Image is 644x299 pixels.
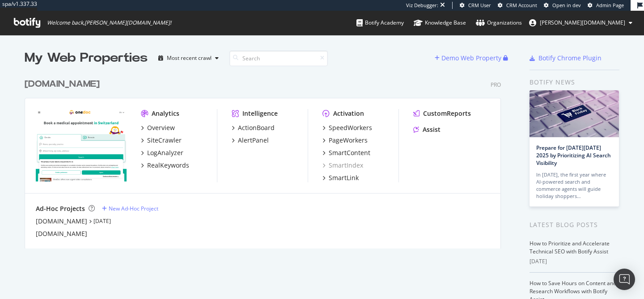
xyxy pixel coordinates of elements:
[25,78,100,91] div: [DOMAIN_NAME]
[530,240,610,255] a: How to Prioritize and Accelerate Technical SEO with Botify Assist
[322,123,372,132] a: SpeedWorkers
[93,217,111,225] a: [DATE]
[530,54,602,63] a: Botify Chrome Plugin
[322,161,363,170] a: SmartIndex
[25,49,148,67] div: My Web Properties
[329,148,370,157] div: SmartContent
[476,11,522,35] a: Organizations
[423,109,471,118] div: CustomReports
[322,136,368,145] a: PageWorkers
[329,123,372,132] div: SpeedWorkers
[413,125,441,134] a: Assist
[141,148,183,157] a: LogAnalyzer
[460,2,491,9] a: CRM User
[435,54,503,62] a: Demo Web Property
[441,54,501,63] div: Demo Web Property
[102,205,158,212] a: New Ad-Hoc Project
[530,77,619,87] div: Botify news
[356,11,404,35] a: Botify Academy
[413,109,471,118] a: CustomReports
[238,136,269,145] div: AlertPanel
[232,136,269,145] a: AlertPanel
[155,51,222,65] button: Most recent crawl
[544,2,581,9] a: Open in dev
[552,2,581,8] span: Open in dev
[476,18,522,27] div: Organizations
[36,229,87,238] a: [DOMAIN_NAME]
[596,2,624,8] span: Admin Page
[141,136,182,145] a: SiteCrawler
[25,78,103,91] a: [DOMAIN_NAME]
[147,161,189,170] div: RealKeywords
[25,67,508,248] div: grid
[147,136,182,145] div: SiteCrawler
[435,51,503,65] button: Demo Web Property
[141,123,175,132] a: Overview
[536,144,611,167] a: Prepare for [DATE][DATE] 2025 by Prioritizing AI Search Visibility
[406,2,438,9] div: Viz Debugger:
[36,109,127,181] img: onedoc.ch
[238,123,275,132] div: ActionBoard
[423,125,441,134] div: Assist
[229,51,328,66] input: Search
[491,81,501,88] div: Pro
[356,18,404,27] div: Botify Academy
[329,136,368,145] div: PageWorkers
[540,19,625,26] span: jenny.ren
[536,171,612,200] div: In [DATE], the first year where AI-powered search and commerce agents will guide holiday shoppers…
[36,204,85,213] div: Ad-Hoc Projects
[167,55,212,61] div: Most recent crawl
[414,11,466,35] a: Knowledge Base
[322,173,359,182] a: SmartLink
[232,123,275,132] a: ActionBoard
[468,2,491,8] span: CRM User
[147,123,175,132] div: Overview
[414,18,466,27] div: Knowledge Base
[588,2,624,9] a: Admin Page
[109,205,158,212] div: New Ad-Hoc Project
[498,2,537,9] a: CRM Account
[522,16,640,30] button: [PERSON_NAME][DOMAIN_NAME]
[333,109,364,118] div: Activation
[530,220,619,230] div: Latest Blog Posts
[506,2,537,8] span: CRM Account
[242,109,278,118] div: Intelligence
[36,217,87,226] a: [DOMAIN_NAME]
[47,19,171,26] span: Welcome back, [PERSON_NAME][DOMAIN_NAME] !
[530,257,619,265] div: [DATE]
[329,173,359,182] div: SmartLink
[614,269,635,290] div: Open Intercom Messenger
[152,109,179,118] div: Analytics
[141,161,189,170] a: RealKeywords
[538,54,602,63] div: Botify Chrome Plugin
[322,148,370,157] a: SmartContent
[147,148,183,157] div: LogAnalyzer
[530,90,619,137] img: Prepare for Black Friday 2025 by Prioritizing AI Search Visibility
